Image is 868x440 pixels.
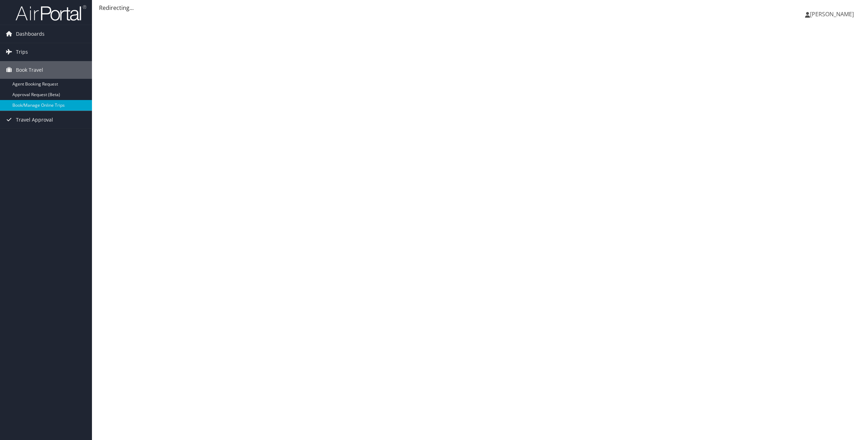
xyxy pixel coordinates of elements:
[16,111,53,129] span: Travel Approval
[16,5,86,21] img: airportal-logo.png
[16,43,28,61] span: Trips
[16,61,43,79] span: Book Travel
[805,4,861,25] a: [PERSON_NAME]
[810,10,854,18] span: [PERSON_NAME]
[16,25,45,43] span: Dashboards
[99,4,861,12] div: Redirecting...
